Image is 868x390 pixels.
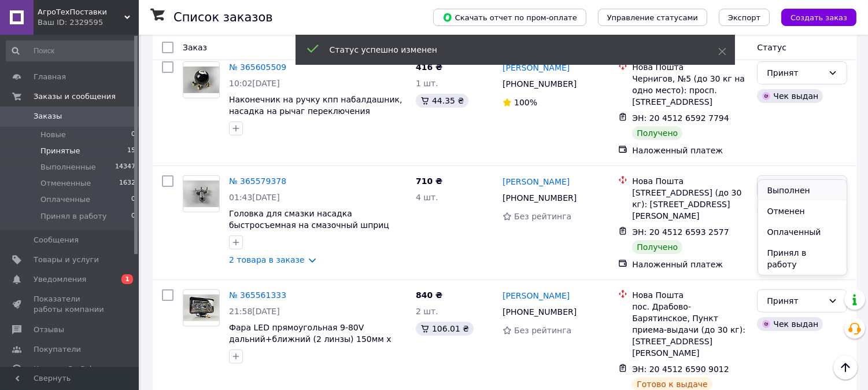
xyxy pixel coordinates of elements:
a: Головка для смазки насадка быстросъемная на смазочный шприц интенсивный режим прямая масленка уни... [229,209,394,253]
span: 840 ₴ [416,290,442,300]
div: Наложенный платеж [632,259,748,270]
span: Каталог ProSale [34,364,96,374]
span: 1 [121,274,133,284]
span: АгроТехПоставки [38,7,124,17]
div: Нова Пошта [632,175,748,187]
span: Товары и услуги [34,255,99,265]
span: Отмененные [40,178,91,189]
span: ЭН: 20 4512 6592 7794 [632,113,729,123]
span: Заказы и сообщения [34,91,116,102]
span: Главная [34,72,66,82]
span: Оплаченные [40,194,90,205]
a: № 365579378 [229,176,286,186]
a: № 365605509 [229,62,286,72]
span: Выполненные [40,162,96,172]
span: Управление статусами [607,13,698,22]
span: [PHONE_NUMBER] [503,79,577,89]
span: 21:58[DATE] [229,307,280,316]
span: 1632 [119,178,135,189]
span: [PHONE_NUMBER] [503,307,577,317]
span: 10:02[DATE] [229,79,280,88]
span: 14347 [115,162,135,172]
div: Принят [767,295,823,307]
span: Экспорт [728,13,760,22]
span: Сообщения [34,235,79,245]
li: Отменен [758,201,847,222]
div: Ваш ID: 2329595 [38,17,139,28]
div: 106.01 ₴ [416,322,474,336]
img: Фото товару [183,181,219,208]
a: [PERSON_NAME] [503,62,570,73]
li: Принял в работу [758,242,847,275]
span: Скачать отчет по пром-оплате [442,12,577,23]
button: Создать заказ [781,9,856,26]
div: Получено [632,126,682,140]
span: Уведомления [34,274,86,285]
span: ЭН: 20 4512 6590 9012 [632,365,729,374]
a: Наконечник на ручку кпп набалдашник, насадка на рычаг переключения передач кпп 52 мм со штуцерами... [229,95,402,139]
span: Заказ [183,43,207,52]
a: Фото товару [183,289,220,326]
div: Наложенный платеж [632,145,748,156]
button: Скачать отчет по пром-оплате [433,9,586,26]
span: 15 [127,146,135,156]
div: Нова Пошта [632,289,748,301]
span: 0 [131,194,135,205]
a: [PERSON_NAME] [503,290,570,301]
span: Заказы [34,111,62,122]
span: Без рейтинга [514,326,571,335]
span: 1 шт. [416,79,438,88]
button: Экспорт [719,9,770,26]
span: [PHONE_NUMBER] [503,193,577,203]
button: Управление статусами [598,9,707,26]
span: Принятые [40,146,80,156]
input: Поиск [6,41,136,61]
span: 710 ₴ [416,176,442,186]
a: Создать заказ [770,12,856,21]
div: Статус успешно изменен [330,44,689,56]
li: Оплаченный [758,222,847,242]
span: Статус [757,43,786,52]
a: Фара LED прямоугольная 9-80V дальний+ближний (2 линзы) 150мм х 90мм х 54мм 32 LED chip type 3030+... [229,323,406,355]
span: Без рейтинга [514,212,571,221]
div: [STREET_ADDRESS] (до 30 кг): [STREET_ADDRESS][PERSON_NAME] [632,187,748,222]
a: Фото товару [183,61,220,98]
span: 100% [514,98,537,107]
img: Фото товару [183,67,219,94]
span: Покупатели [34,344,81,355]
span: Новые [40,130,66,140]
a: Фото товару [183,175,220,212]
span: Принял в работу [40,211,107,222]
div: Принят [767,67,823,79]
span: ЭН: 20 4512 6593 2577 [632,227,729,237]
div: Чернигов, №5 (до 30 кг на одно место): просп. [STREET_ADDRESS] [632,73,748,108]
div: 44.35 ₴ [416,94,468,108]
span: 2 шт. [416,307,438,316]
span: Создать заказ [791,13,847,22]
span: 4 шт. [416,193,438,202]
div: Чек выдан [757,317,823,331]
a: № 365561333 [229,290,286,300]
div: Получено [632,240,682,254]
button: Наверх [833,355,858,380]
span: 0 [131,211,135,222]
a: [PERSON_NAME] [503,176,570,187]
img: Фото товару [183,295,219,322]
div: пос. Драбово-Барятинское, Пункт приема-выдачи (до 30 кг): [STREET_ADDRESS][PERSON_NAME] [632,301,748,359]
span: Отзывы [34,325,64,335]
h1: Список заказов [173,10,273,24]
a: 2 товара в заказе [229,255,305,264]
li: Выполнен [758,180,847,201]
div: Чек выдан [757,89,823,103]
span: 01:43[DATE] [229,193,280,202]
span: Показатели работы компании [34,294,107,315]
span: 0 [131,130,135,140]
